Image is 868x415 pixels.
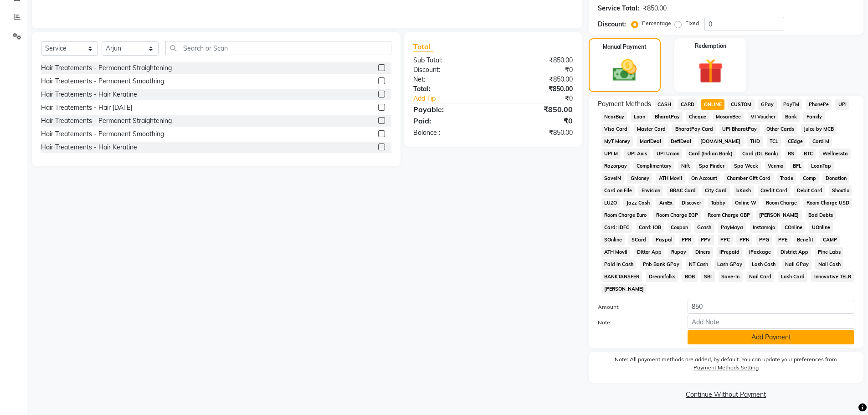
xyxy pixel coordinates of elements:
span: NT Cash [686,259,711,270]
span: MosamBee [713,112,744,122]
span: SBI [701,272,715,282]
span: Lash Card [778,272,807,282]
div: Hair Treatements - Permanent Smoothing [41,77,164,86]
span: Card: IDFC [601,222,632,233]
span: DefiDeal [668,136,694,147]
div: Discount: [598,20,626,29]
label: Amount: [591,303,681,311]
span: Room Charge EGP [653,210,701,220]
span: Razorpay [601,161,630,171]
input: Amount [688,300,854,314]
span: COnline [781,222,805,233]
span: Paid in Cash [601,259,637,270]
span: MariDeal [637,136,664,147]
span: PPN [736,235,752,245]
span: Pine Labs [815,247,843,257]
span: UOnline [809,222,833,233]
span: Card: IOB [636,222,664,233]
span: CEdge [785,136,806,147]
label: Payment Methods Setting [693,364,759,372]
span: Bank [782,112,800,122]
span: Payment Methods [598,99,651,109]
span: UPI [835,99,849,110]
label: Percentage [642,19,671,27]
span: BharatPay [652,112,683,122]
span: BOB [682,272,698,282]
span: Save-In [719,272,743,282]
img: _cash.svg [605,56,644,84]
span: TCL [767,136,781,147]
span: Diners [693,247,713,257]
span: PPG [756,235,772,245]
span: iPrepaid [717,247,743,257]
span: Rupay [668,247,689,257]
div: ₹0 [493,115,580,126]
div: ₹850.00 [493,128,580,138]
span: UPI BharatPay [719,124,760,134]
div: Total: [406,84,493,94]
span: Room Charge GBP [704,210,753,220]
span: Wellnessta [819,149,851,159]
span: LoanTap [808,161,834,171]
span: Other Cards [764,124,797,134]
span: Juice by MCB [801,124,837,134]
span: MI Voucher [748,112,779,122]
span: Envision [638,185,663,196]
span: PayMaya [718,222,746,233]
span: Paypal [652,235,675,245]
span: Online W [732,198,760,208]
span: Venmo [765,161,786,171]
span: Trade [777,173,796,184]
div: ₹850.00 [643,4,667,13]
span: bKash [734,185,754,196]
span: Dreamfolks [646,272,678,282]
span: GPay [758,99,777,110]
span: UPI M [601,149,621,159]
span: Shoutlo [829,185,852,196]
label: Redemption [695,42,726,50]
span: Dittor App [634,247,664,257]
span: Visa Card [601,124,631,134]
span: Tabby [708,198,729,208]
span: Lash GPay [714,259,745,270]
span: BRAC Card [667,185,699,196]
span: Loan [631,112,648,122]
div: Hair Treatements - Hair Keratine [41,143,137,152]
span: Family [803,112,825,122]
span: SCard [628,235,649,245]
div: Paid: [406,115,493,126]
span: ATH Movil [656,173,685,184]
span: Debit Card [794,185,825,196]
span: Gcash [694,222,714,233]
img: _gift.svg [690,56,731,87]
span: iPackage [746,247,774,257]
span: PhonePe [806,99,832,110]
span: Complimentary [633,161,674,171]
span: GMoney [627,173,652,184]
span: Room Charge USD [803,198,852,208]
span: PPE [776,235,791,245]
span: Innovative TELR [811,272,854,282]
span: BFL [790,161,804,171]
span: Room Charge [763,198,800,208]
span: Card on File [601,185,635,196]
div: Payable: [406,104,493,115]
span: CARD [678,99,697,110]
span: [DOMAIN_NAME] [698,136,744,147]
span: Card M [809,136,832,147]
span: District App [777,247,811,257]
span: Spa Finder [696,161,728,171]
a: Add Tip [406,94,507,103]
span: Nail Cash [815,259,843,270]
div: Hair Treatements - Permanent Smoothing [41,129,164,139]
div: ₹0 [493,65,580,75]
span: AmEx [656,198,675,208]
span: Card (Indian Bank) [686,149,736,159]
span: RS [785,149,797,159]
span: PPC [718,235,733,245]
div: ₹850.00 [493,84,580,94]
span: Nail GPay [782,259,812,270]
span: [PERSON_NAME] [756,210,802,220]
span: Total [413,42,434,51]
span: UPI Axis [624,149,650,159]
